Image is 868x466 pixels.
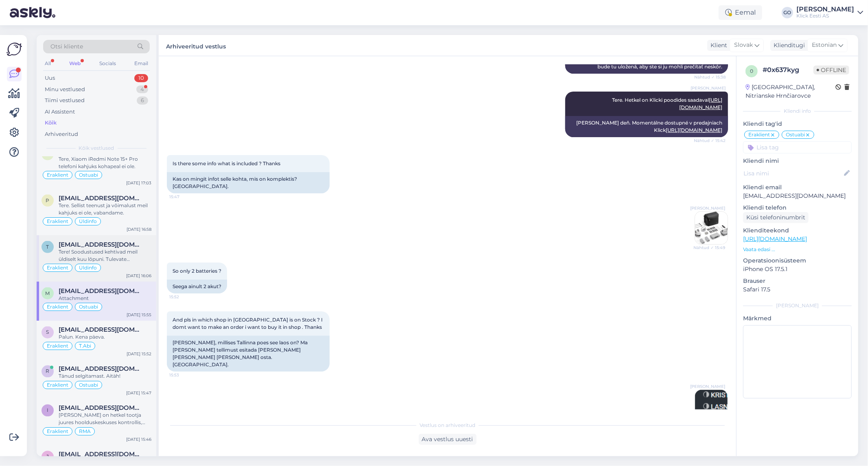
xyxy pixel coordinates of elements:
[126,436,151,442] div: [DATE] 15:46
[166,40,226,51] label: Arhiveeritud vestlus
[47,429,68,434] span: Eraklient
[45,74,55,82] div: Uus
[748,132,770,137] span: Eraklient
[59,195,143,202] span: paasromet@gmail.com
[59,295,151,302] div: Attachment
[126,390,151,396] div: [DATE] 15:47
[743,265,852,273] p: iPhone OS 17.5.1
[79,304,98,309] span: Ostuabi
[79,343,91,348] span: T.Abi
[173,317,324,330] span: And pls in which shop in [GEOGRAPHIC_DATA] is on Stock ? I domt want to make an order i want to b...
[167,280,227,293] div: Seega ainult 2 akut?
[743,183,852,192] p: Kliendi email
[59,365,143,373] span: riho.gross@gmail.com
[79,429,91,434] span: RMA
[59,326,143,334] span: samba333@proton.me
[127,226,151,232] div: [DATE] 16:58
[46,454,49,460] span: j
[169,194,200,200] span: 15:47
[47,173,68,177] span: Eraklient
[694,138,726,144] span: Nähtud ✓ 15:42
[612,97,722,110] span: Tere. Hetkel on Klicki poodides saadaval
[167,172,330,193] div: Kas on mingit infot selle kohta, mis on komplektis? [GEOGRAPHIC_DATA].
[796,6,854,13] div: [PERSON_NAME]
[743,120,852,128] p: Kliendi tag'id
[743,246,852,253] p: Vaata edasi ...
[47,265,68,270] span: Eraklient
[45,96,85,105] div: Tiimi vestlused
[169,372,200,378] span: 15:53
[743,141,852,153] input: Lisa tag
[134,74,148,82] div: 10
[59,412,151,427] div: [PERSON_NAME] on hetkel tootja juures hoolduskeskuses kontrollis, arvatavasti selle nädala jooksu...
[79,173,98,177] span: Ostuabi
[133,58,150,69] div: Email
[743,192,852,200] p: [EMAIL_ADDRESS][DOMAIN_NAME]
[47,304,68,309] span: Eraklient
[719,5,762,20] div: Eemal
[127,312,151,318] div: [DATE] 15:55
[420,422,475,429] span: Vestlus on arhiveeritud
[59,405,143,412] span: ireneschifrin21@gmail.com
[743,256,852,265] p: Operatsioonisüsteem
[743,285,852,294] p: Safari 17.5
[743,277,852,285] p: Brauser
[743,157,852,165] p: Kliendi nimi
[707,41,727,50] div: Klient
[763,65,813,75] div: # 0x637kyg
[50,42,83,51] span: Otsi kliente
[782,7,793,18] div: GO
[46,329,49,335] span: s
[743,302,852,309] div: [PERSON_NAME]
[565,116,728,137] div: [PERSON_NAME] deň. Momentálne dostupné v predajniach Klick
[47,407,48,413] span: i
[770,41,805,50] div: Klienditugi
[813,66,849,74] span: Offline
[126,180,151,186] div: [DATE] 17:03
[59,451,143,458] span: jaan.murumaa@mail.ee
[43,58,52,69] div: All
[743,169,842,178] input: Lisa nimi
[59,155,151,170] div: Tere, Xiaom iRedmi Note 15+ Pro telefoni kahjuks kohapeal ei ole.
[796,6,863,19] a: [PERSON_NAME]Klick Eesti AS
[743,226,852,235] p: Klienditeekond
[734,41,753,50] span: Slovak
[59,202,151,217] div: Tere. Sellist teenust ja võimalust meil kahjuks ei ole, vabandame.
[47,383,68,387] span: Eraklient
[796,13,854,19] div: Klick Eesti AS
[45,119,57,127] div: Kõik
[7,42,22,57] img: Askly Logo
[173,268,221,274] span: So only 2 batteries ?
[59,334,151,341] div: Palun. Kena päeva.
[45,130,78,138] div: Arhiveeritud
[47,343,68,348] span: Eraklient
[812,41,837,50] span: Estonian
[169,294,200,300] span: 15:52
[59,373,151,380] div: Tänud selgitamast. Aitäh!
[46,368,50,374] span: r
[79,144,114,152] span: Kõik vestlused
[419,434,477,445] div: Ava vestlus uuesti
[79,383,98,387] span: Ostuabi
[59,248,151,263] div: Tere! Soodustused kehtivad meil üldiselt kuu lõpuni. Tulevate hinnamuudatuste kohta info puudub.
[46,290,50,296] span: m
[786,132,805,137] span: Ostuabi
[743,314,852,323] p: Märkmed
[137,96,148,105] div: 6
[690,205,725,211] span: [PERSON_NAME]
[98,58,118,69] div: Socials
[167,336,330,372] div: [PERSON_NAME], millises Tallinna poes see laos on? Ma [PERSON_NAME] tellimust esitada [PERSON_NAM...
[691,85,726,91] span: [PERSON_NAME]
[59,287,143,295] span: mato.micak@gmail.com
[46,244,49,250] span: t
[68,58,82,69] div: Web
[746,83,835,100] div: [GEOGRAPHIC_DATA], Nitrianske Hrnčiarovce
[173,160,280,166] span: Is there some info what is included ? Thanks
[695,212,728,244] img: Attachment
[47,219,68,224] span: Eraklient
[666,127,722,133] a: [URL][DOMAIN_NAME]
[694,74,726,80] span: Nähtud ✓ 15:38
[743,212,809,223] div: Küsi telefoninumbrit
[59,241,143,248] span: thomaskristenk@gmail.com
[79,219,97,224] span: Üldinfo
